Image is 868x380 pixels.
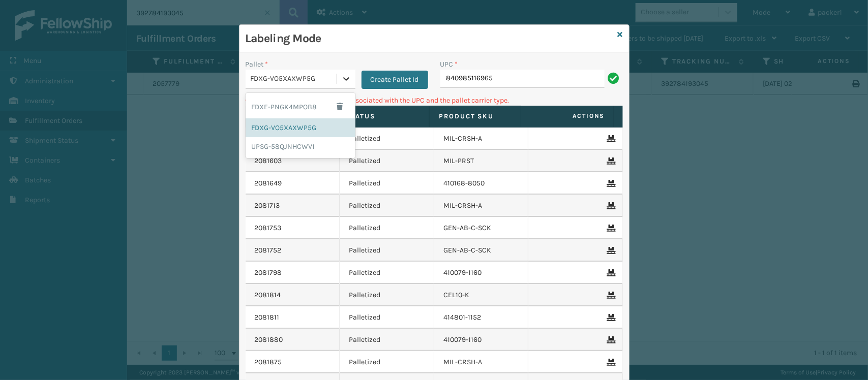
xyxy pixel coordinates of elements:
td: Palletized [340,217,434,239]
i: Remove From Pallet [607,247,613,254]
label: Pallet [246,59,268,70]
a: 2081798 [255,268,282,278]
td: Palletized [340,150,434,172]
label: Status [347,112,420,121]
a: 2081752 [255,245,282,256]
i: Remove From Pallet [607,269,613,276]
i: Remove From Pallet [607,314,613,321]
td: MIL-CRSH-A [434,195,528,217]
td: MIL-CRSH-A [434,351,528,373]
td: 410079-1160 [434,262,528,284]
td: Palletized [340,306,434,329]
a: 2081880 [255,335,283,345]
a: 2081811 [255,312,280,323]
p: Can't find any fulfillment orders associated with the UPC and the pallet carrier type. [246,95,623,106]
i: Remove From Pallet [607,135,613,142]
a: 2081603 [255,156,282,166]
span: Actions [524,108,611,124]
td: Palletized [340,351,434,373]
h3: Labeling Mode [246,31,614,46]
td: MIL-PRST [434,150,528,172]
td: GEN-AB-C-SCK [434,239,528,262]
i: Remove From Pallet [607,202,613,209]
a: 2081649 [255,178,282,188]
i: Remove From Pallet [607,157,613,165]
td: Palletized [340,128,434,150]
a: 2081875 [255,357,282,367]
td: Palletized [340,172,434,195]
button: Create Pallet Id [362,71,428,89]
i: Remove From Pallet [607,336,613,343]
td: Palletized [340,284,434,306]
td: Palletized [340,239,434,262]
td: Palletized [340,329,434,351]
i: Remove From Pallet [607,359,613,366]
label: Product SKU [439,112,512,121]
div: FDXG-VO5XAXWP5G [246,118,355,137]
td: 410168-8050 [434,172,528,195]
div: FDXE-PNGK4MPOB8 [246,95,355,118]
td: CEL10-K [434,284,528,306]
a: 2081814 [255,290,281,300]
td: MIL-CRSH-A [434,128,528,150]
div: FDXG-VO5XAXWP5G [251,74,338,84]
label: UPC [440,59,458,70]
i: Remove From Pallet [607,225,613,232]
a: 2081753 [255,223,282,233]
td: Palletized [340,195,434,217]
td: 414801-1152 [434,306,528,329]
td: Palletized [340,262,434,284]
div: UPSG-58QJNHCWV1 [246,137,355,156]
td: 410079-1160 [434,329,528,351]
a: 2081713 [255,201,280,211]
i: Remove From Pallet [607,180,613,187]
td: GEN-AB-C-SCK [434,217,528,239]
i: Remove From Pallet [607,292,613,299]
